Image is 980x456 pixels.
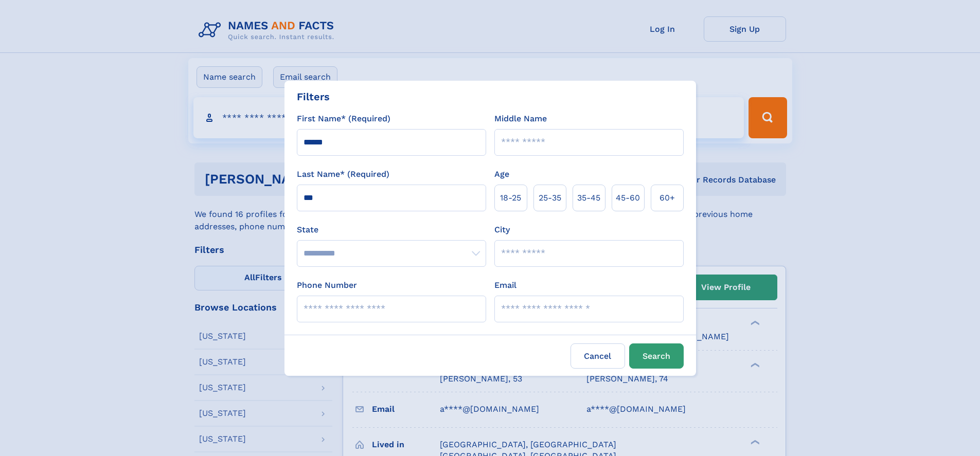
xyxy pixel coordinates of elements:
[494,224,510,236] label: City
[297,224,486,236] label: State
[494,168,509,180] label: Age
[297,168,389,180] label: Last Name* (Required)
[616,192,640,204] span: 45‑60
[297,113,390,125] label: First Name* (Required)
[539,192,561,204] span: 25‑35
[629,343,684,369] button: Search
[297,89,330,104] div: Filters
[500,192,521,204] span: 18‑25
[494,279,516,291] label: Email
[297,279,357,291] label: Phone Number
[660,192,675,204] span: 60+
[571,343,625,369] label: Cancel
[494,113,547,125] label: Middle Name
[577,192,600,204] span: 35‑45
